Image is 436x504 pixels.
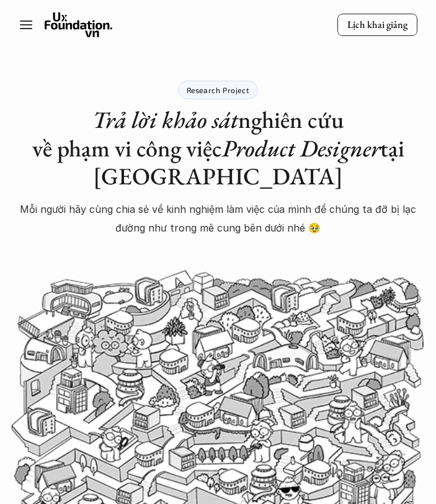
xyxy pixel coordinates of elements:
[187,86,250,94] p: Research Project
[19,200,417,238] p: Mỗi người hãy cùng chia sẻ về kinh nghiệm làm việc của mình để chúng ta đỡ bị lạc đường như trong...
[222,133,380,163] em: Product Designer
[19,106,417,191] h1: nghiên cứu về phạm vi công việc tại [GEOGRAPHIC_DATA]
[337,14,417,37] a: Lịch khai giảng
[92,104,238,135] em: Trả lời khảo sát
[347,19,407,32] p: Lịch khai giảng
